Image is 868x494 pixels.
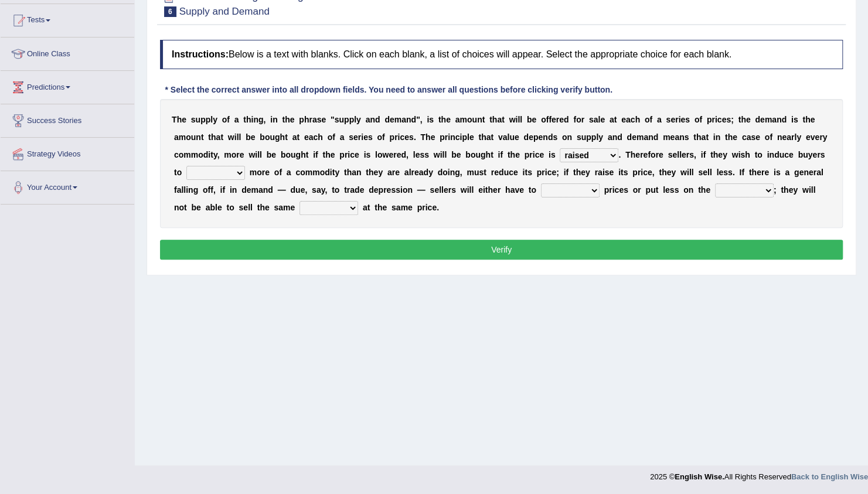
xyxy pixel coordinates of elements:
[210,150,213,159] b: t
[715,132,720,142] b: n
[394,115,401,124] b: m
[520,115,522,124] b: l
[285,132,288,142] b: t
[653,132,659,142] b: d
[467,132,469,142] b: l
[420,132,426,142] b: T
[731,115,734,124] b: ;
[791,132,794,142] b: r
[295,150,301,159] b: g
[635,115,640,124] b: h
[679,132,685,142] b: n
[589,115,594,124] b: s
[802,115,805,124] b: t
[810,115,815,124] b: e
[264,115,266,124] b: ,
[556,115,559,124] b: r
[246,132,251,142] b: b
[393,150,396,159] b: r
[529,132,533,142] b: e
[328,132,333,142] b: o
[492,115,498,124] b: h
[598,132,603,142] b: y
[675,115,678,124] b: r
[255,150,257,159] b: i
[591,132,597,142] b: p
[273,115,278,124] b: n
[685,132,689,142] b: s
[179,6,270,17] small: Supply and Demand
[742,132,747,142] b: c
[404,132,409,142] b: e
[309,115,312,124] b: r
[515,132,519,142] b: e
[648,132,653,142] b: n
[183,150,190,159] b: m
[644,132,648,142] b: a
[450,132,455,142] b: n
[251,115,253,124] b: i
[482,115,485,124] b: t
[478,132,481,142] b: t
[339,150,345,159] b: p
[765,115,772,124] b: m
[552,115,556,124] b: e
[477,115,482,124] b: n
[354,115,356,124] b: l
[612,132,617,142] b: n
[299,115,304,124] b: p
[275,132,280,142] b: g
[331,150,335,159] b: e
[318,132,323,142] b: h
[411,115,416,124] b: d
[782,132,787,142] b: e
[819,132,822,142] b: r
[313,132,318,142] b: c
[823,132,828,142] b: y
[1,71,134,100] a: Predictions
[713,132,716,142] b: i
[805,115,811,124] b: h
[794,132,796,142] b: l
[663,132,670,142] b: m
[271,150,276,159] b: e
[363,132,368,142] b: e
[164,6,176,17] span: 6
[280,132,285,142] b: h
[200,115,206,124] b: p
[213,115,217,124] b: y
[270,115,273,124] b: i
[191,132,196,142] b: u
[621,115,626,124] b: e
[160,240,843,260] button: Verify
[760,115,765,124] b: e
[810,132,815,142] b: v
[177,115,182,124] b: h
[467,115,472,124] b: o
[366,115,370,124] b: a
[489,115,492,124] b: t
[409,132,414,142] b: s
[440,132,445,142] b: p
[332,132,335,142] b: f
[746,115,751,124] b: e
[210,115,213,124] b: l
[678,115,680,124] b: i
[211,132,216,142] b: h
[339,115,344,124] b: u
[497,115,502,124] b: a
[315,150,318,159] b: f
[1,138,134,167] a: Strategy Videos
[503,132,508,142] b: a
[325,150,331,159] b: h
[751,132,755,142] b: s
[498,132,503,142] b: v
[208,150,210,159] b: i
[382,150,389,159] b: w
[349,132,353,142] b: s
[213,150,217,159] b: y
[481,132,486,142] b: h
[389,150,393,159] b: e
[429,115,434,124] b: s
[1,171,134,200] a: Your Account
